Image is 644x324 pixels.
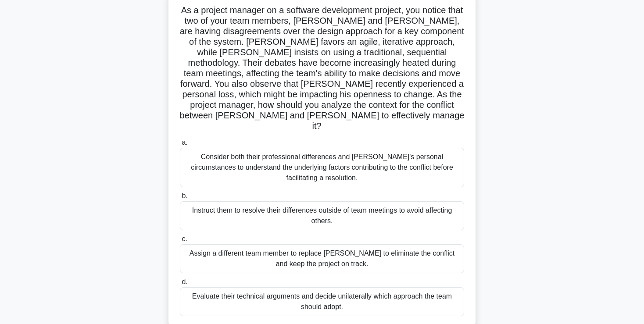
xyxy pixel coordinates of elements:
span: b. [182,192,187,199]
div: Assign a different team member to replace [PERSON_NAME] to eliminate the conflict and keep the pr... [180,244,464,273]
div: Consider both their professional differences and [PERSON_NAME]'s personal circumstances to unders... [180,148,464,187]
span: a. [182,139,187,146]
span: d. [182,278,187,285]
h5: As a project manager on a software development project, you notice that two of your team members,... [179,5,465,132]
span: c. [182,235,187,242]
div: Evaluate their technical arguments and decide unilaterally which approach the team should adopt. [180,287,464,316]
div: Instruct them to resolve their differences outside of team meetings to avoid affecting others. [180,201,464,230]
